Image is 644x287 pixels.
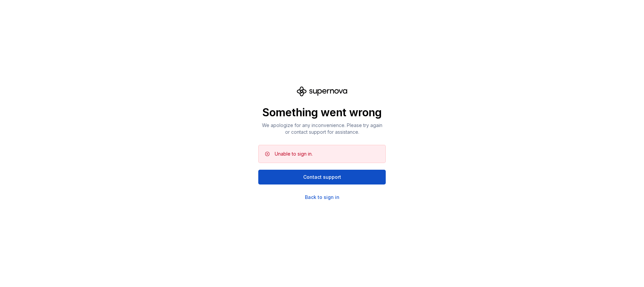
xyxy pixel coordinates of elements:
a: Back to sign in [305,194,339,201]
p: We apologize for any inconvenience. Please try again or contact support for assistance. [258,122,386,135]
div: Unable to sign in. [275,151,313,157]
span: Contact support [303,174,341,180]
p: Something went wrong [258,106,386,119]
button: Contact support [258,170,386,184]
